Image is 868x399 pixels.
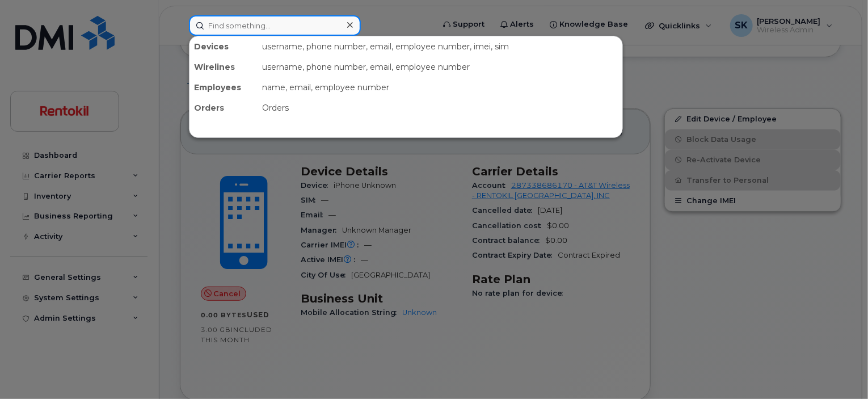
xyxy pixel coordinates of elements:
[189,57,258,77] div: Wirelines
[189,77,258,98] div: Employees
[258,36,622,57] div: username, phone number, email, employee number, imei, sim
[189,98,258,118] div: Orders
[258,77,622,98] div: name, email, employee number
[258,57,622,77] div: username, phone number, email, employee number
[189,15,361,36] input: Find something...
[189,36,258,57] div: Devices
[258,98,622,118] div: Orders
[819,350,859,390] iframe: Messenger Launcher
